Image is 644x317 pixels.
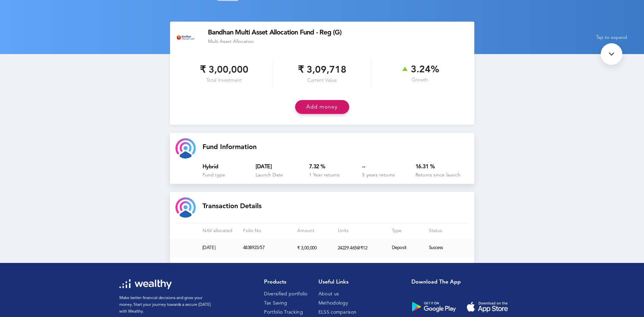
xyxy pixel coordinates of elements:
[208,39,254,44] span: Multi Asset Allocation
[202,173,225,177] span: Fund type
[202,144,469,150] h2: Fund Information
[412,77,428,83] span: Growth
[202,164,256,170] div: Hybrid
[264,310,303,315] a: Portfolio Tracking
[202,245,243,251] div: [DATE]
[362,173,395,177] span: 5 years returns
[175,197,196,218] img: custom-goal-icon.svg
[415,164,469,170] div: 16.31 %
[264,301,287,306] a: Tax Saving
[318,292,339,296] a: About us
[208,29,469,36] div: Bandhan Multi Asset Allocation Fund - Reg (G)
[256,173,283,177] span: Launch Date
[338,228,392,234] div: Units
[256,164,309,170] div: [DATE]
[318,301,348,306] a: Methodology
[295,100,349,114] button: Add money
[243,228,297,234] div: Folio No.
[119,279,172,289] img: wl-logo-white.svg
[202,228,243,234] div: NAV allocated
[264,279,307,286] h1: Products
[297,228,338,234] div: Amount
[429,228,470,234] div: Status
[298,64,347,76] span: ₹ 3,09,718
[309,173,340,177] span: 1 Year returns
[307,78,337,84] span: Current Value
[338,245,392,251] div: 24229.465 @ ₹12
[297,245,338,251] div: ₹ 3,00,000
[318,279,357,286] h1: Useful Links
[415,173,460,177] span: Returns since launch
[401,64,439,76] span: 3.24%
[202,203,469,210] h2: Transaction Details
[200,64,248,76] span: ₹ 3,00,000
[411,279,520,286] h1: Download the app
[206,78,242,84] span: Total Investment
[119,295,212,315] p: Make better financial decisions and grow your money. Start your journey towards a secure [DATE] w...
[392,245,429,251] div: Deposit
[264,292,307,296] a: Diversified portfolio
[309,164,362,170] div: 7.32 %
[318,310,357,315] a: ELSS comparison
[362,164,415,170] div: --
[429,245,470,251] div: Success
[243,245,297,251] div: 4 8 3 8 9 2 3 / 5 7
[392,228,429,234] div: Type
[175,138,196,158] img: custom-goal-icon.svg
